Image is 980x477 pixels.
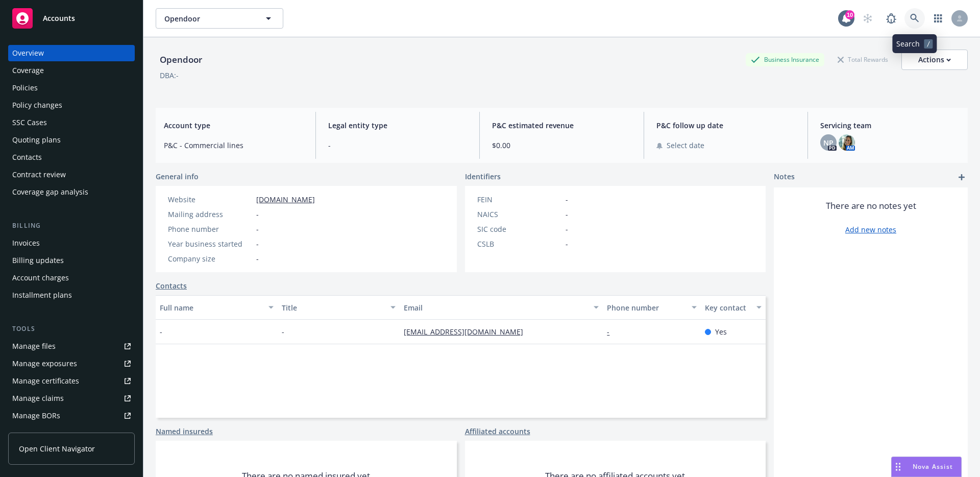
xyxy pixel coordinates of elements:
div: Key contact [705,302,750,313]
span: - [256,253,259,264]
button: Email [400,295,603,320]
a: Coverage gap analysis [8,184,135,200]
a: Quoting plans [8,132,135,148]
a: Named insureds [156,426,213,437]
div: Contract review [12,166,66,183]
div: DBA: - [160,70,179,81]
div: Billing [8,221,135,231]
div: Account charges [12,270,69,286]
a: Manage claims [8,390,135,407]
button: Full name [156,295,278,320]
a: Manage files [8,338,135,354]
span: - [160,326,162,337]
div: Business Insurance [746,53,824,66]
div: CSLB [477,238,561,249]
div: Drag to move [892,457,904,476]
span: - [328,140,468,151]
div: Website [168,194,252,205]
a: Start snowing [857,8,878,29]
span: P&C follow up date [656,120,796,131]
div: Overview [12,45,44,61]
a: Policy changes [8,97,135,113]
span: - [256,238,259,249]
span: Opendoor [164,13,253,24]
div: Phone number [607,302,685,313]
span: Servicing team [820,120,960,131]
div: Contacts [12,149,42,165]
a: Add new notes [845,224,896,235]
div: Manage BORs [12,408,60,424]
a: Search [904,8,925,29]
button: Phone number [603,295,700,320]
div: Opendoor [156,53,206,66]
a: Contract review [8,166,135,183]
a: Manage BORs [8,408,135,424]
a: [DOMAIN_NAME] [256,195,315,204]
div: Quoting plans [12,132,61,148]
a: Report a Bug [881,8,901,29]
span: Nova Assist [913,462,953,471]
a: Policies [8,80,135,96]
div: Company size [168,253,252,264]
span: - [566,194,568,205]
div: Invoices [12,235,40,251]
a: Switch app [928,8,948,29]
div: Coverage [12,62,44,79]
span: Select date [667,140,704,151]
a: Contacts [8,149,135,165]
a: Coverage [8,62,135,79]
span: $0.00 [492,140,631,151]
a: Billing updates [8,252,135,269]
img: photo [839,134,855,151]
span: P&C - Commercial lines [164,140,303,151]
a: SSC Cases [8,114,135,131]
div: Full name [160,302,262,313]
div: Policies [12,80,38,96]
div: FEIN [477,194,561,205]
button: Opendoor [156,8,283,29]
div: NAICS [477,209,561,220]
span: NP [823,137,834,148]
span: - [256,209,259,220]
div: Installment plans [12,287,72,303]
span: There are no notes yet [826,200,916,212]
a: add [955,171,968,183]
div: Actions [918,50,951,69]
div: Title [282,302,384,313]
span: Open Client Navigator [19,443,95,454]
div: Coverage gap analysis [12,184,88,200]
span: Identifiers [465,171,501,182]
div: Manage claims [12,390,64,407]
a: Contacts [156,280,187,291]
div: Manage exposures [12,355,77,372]
span: - [282,326,284,337]
a: [EMAIL_ADDRESS][DOMAIN_NAME] [404,327,531,337]
span: P&C estimated revenue [492,120,631,131]
a: Installment plans [8,287,135,303]
div: Year business started [168,238,252,249]
div: Policy changes [12,97,62,113]
span: Accounts [43,14,75,22]
div: SIC code [477,224,561,234]
a: Overview [8,45,135,61]
div: 10 [845,10,854,19]
button: Title [278,295,400,320]
a: Manage certificates [8,373,135,389]
a: Manage exposures [8,355,135,372]
div: Manage files [12,338,56,354]
button: Actions [901,50,968,70]
a: Affiliated accounts [465,426,530,437]
button: Nova Assist [891,457,962,477]
span: Legal entity type [328,120,468,131]
div: Mailing address [168,209,252,220]
div: Email [404,302,587,313]
span: - [566,224,568,234]
div: Total Rewards [832,53,893,66]
a: - [607,327,618,337]
div: Tools [8,324,135,334]
div: Manage certificates [12,373,79,389]
span: - [566,238,568,249]
div: Billing updates [12,252,64,269]
span: Yes [715,326,727,337]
